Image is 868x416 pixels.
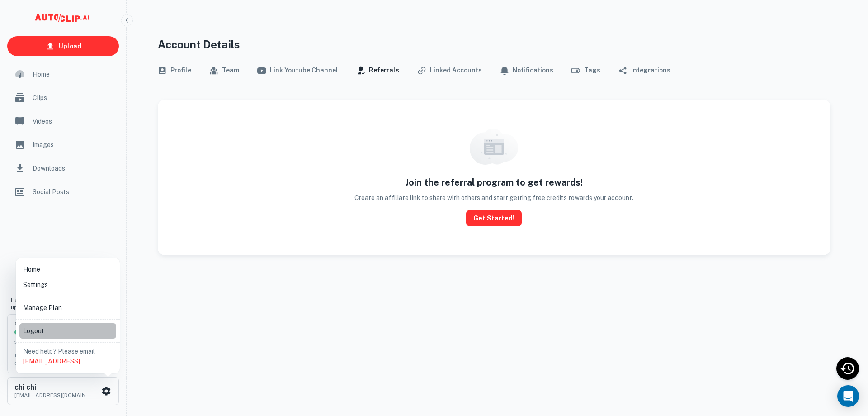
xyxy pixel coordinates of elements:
[23,358,80,365] a: [EMAIL_ADDRESS]
[23,346,113,366] p: Need help? Please email
[19,277,116,292] li: Settings
[19,323,116,339] li: Logout
[19,300,116,316] li: Manage Plan
[19,262,116,277] li: Home
[837,385,859,407] div: Open Intercom Messenger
